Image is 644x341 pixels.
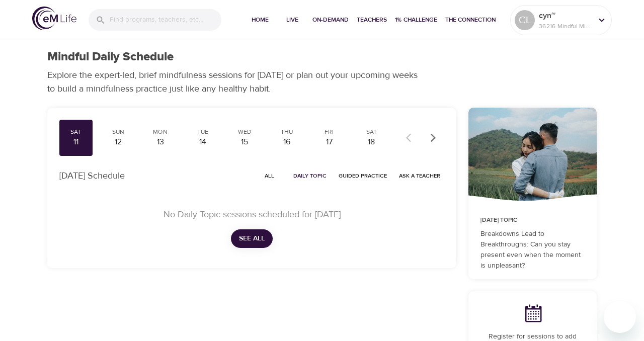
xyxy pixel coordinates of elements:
div: 12 [106,136,131,148]
span: On-Demand [312,15,349,25]
div: 16 [274,136,299,148]
div: Sun [106,128,131,136]
div: Sat [359,128,384,136]
button: All [253,168,285,184]
div: Wed [232,128,258,136]
div: Mon [148,128,173,136]
span: 1% Challenge [395,15,437,25]
p: No Daily Topic sessions scheduled for [DATE] [71,208,432,221]
p: 36216 Mindful Minutes [539,22,592,31]
div: 14 [190,136,215,148]
p: Explore the expert-led, brief mindfulness sessions for [DATE] or plan out your upcoming weeks to ... [47,68,425,96]
p: cyn~ [539,10,592,22]
div: Tue [190,128,215,136]
div: 11 [63,136,89,148]
button: Daily Topic [289,168,331,184]
span: See All [239,232,265,245]
span: Ask a Teacher [399,171,440,181]
p: [DATE] Topic [480,216,585,225]
div: Fri [316,128,342,136]
span: Live [280,15,304,25]
div: Thu [274,128,299,136]
div: 13 [148,136,173,148]
button: Guided Practice [335,168,391,184]
p: Breakdowns Lead to Breakthroughs: Can you stay present even when the moment is unpleasant? [480,229,585,271]
img: logo [32,7,76,30]
span: All [257,171,281,181]
span: The Connection [445,15,496,25]
div: 18 [359,136,384,148]
iframe: Button to launch messaging window [604,301,636,333]
button: Ask a Teacher [395,168,444,184]
span: Guided Practice [339,171,387,181]
input: Find programs, teachers, etc... [110,9,221,31]
button: See All [231,229,273,248]
div: Sat [63,128,89,136]
div: CL [515,10,535,30]
div: 15 [232,136,258,148]
h1: Mindful Daily Schedule [47,50,174,64]
span: Daily Topic [293,171,327,181]
span: Home [248,15,272,25]
div: 17 [316,136,342,148]
p: [DATE] Schedule [59,169,125,183]
span: Teachers [357,15,387,25]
